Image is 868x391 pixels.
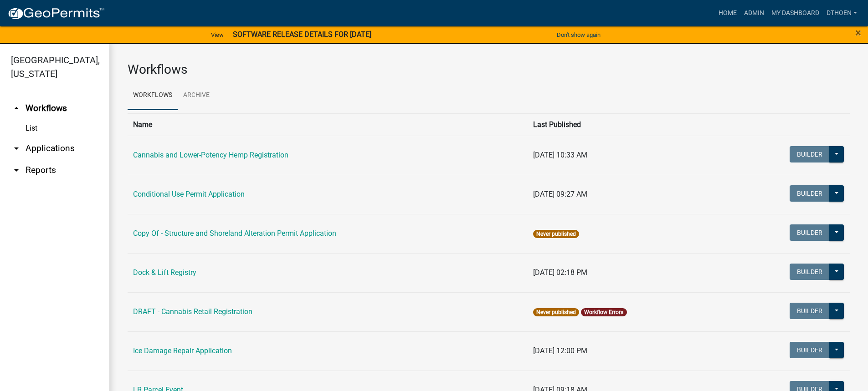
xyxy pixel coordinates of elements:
button: Builder [790,264,830,280]
a: Workflow Errors [584,309,623,315]
button: Builder [790,146,830,162]
a: Cannabis and Lower-Potency Hemp Registration [133,151,288,159]
a: Admin [740,5,768,22]
a: Dock & Lift Registry [133,268,196,277]
button: Builder [790,303,830,319]
span: [DATE] 12:00 PM [533,346,587,355]
span: [DATE] 09:27 AM [533,190,587,198]
button: Builder [790,185,830,202]
button: Don't show again [553,27,604,42]
span: × [855,26,861,39]
a: DRAFT - Cannabis Retail Registration [133,307,252,316]
i: arrow_drop_down [11,143,22,154]
a: dthoen [823,5,861,22]
span: [DATE] 10:33 AM [533,151,587,159]
span: Never published [533,308,579,316]
a: Conditional Use Permit Application [133,190,245,198]
a: Workflows [128,81,178,110]
i: arrow_drop_up [11,103,22,114]
strong: SOFTWARE RELEASE DETAILS FOR [DATE] [233,30,371,39]
button: Close [855,27,861,38]
span: Never published [533,230,579,238]
a: Ice Damage Repair Application [133,346,232,355]
a: My Dashboard [768,5,823,22]
button: Builder [790,224,830,241]
th: Name [128,113,528,136]
th: Last Published [528,113,731,136]
a: Copy Of - Structure and Shoreland Alteration Permit Application [133,229,336,238]
a: Archive [178,81,215,110]
a: Home [715,5,740,22]
button: Builder [790,342,830,358]
i: arrow_drop_down [11,165,22,176]
a: View [207,27,227,42]
span: [DATE] 02:18 PM [533,268,587,277]
h3: Workflows [128,62,850,77]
